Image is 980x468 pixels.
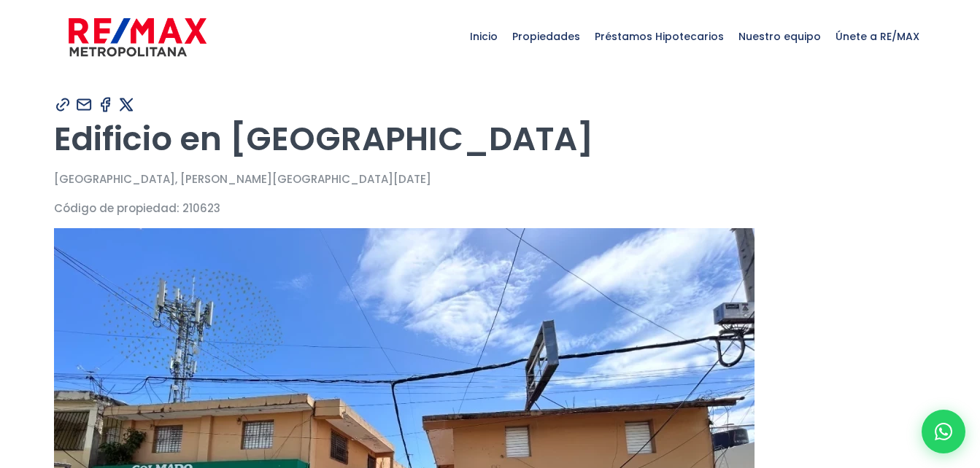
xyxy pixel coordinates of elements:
p: [GEOGRAPHIC_DATA], [PERSON_NAME][GEOGRAPHIC_DATA][DATE] [54,170,927,188]
span: 210623 [182,200,220,216]
span: Préstamos Hipotecarios [587,15,731,58]
span: Únete a RE/MAX [828,15,927,58]
img: remax-metropolitana-logo [69,15,207,59]
span: Inicio [463,15,505,58]
img: Compartir [117,95,136,114]
h1: Edificio en [GEOGRAPHIC_DATA] [54,119,927,159]
span: Propiedades [505,15,587,58]
span: Código de propiedad: [54,200,180,216]
img: Compartir [54,95,72,114]
img: Compartir [75,95,93,114]
span: Nuestro equipo [731,15,828,58]
img: Compartir [96,95,115,114]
